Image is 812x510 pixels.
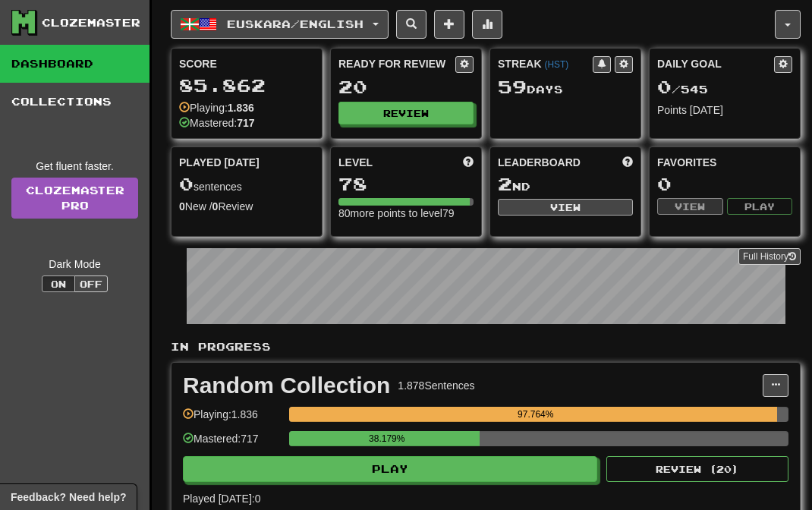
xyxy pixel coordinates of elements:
[338,77,474,96] div: 20
[434,10,464,39] button: Add sentence to collection
[11,490,126,505] span: Open feedback widget
[294,407,777,422] div: 97.764%
[183,407,282,432] div: Playing: 1.836
[338,175,474,194] div: 78
[338,206,474,221] div: 80 more points to level 79
[212,200,219,212] strong: 0
[11,257,138,272] div: Dark Mode
[171,10,389,39] button: Euskara/English
[11,178,138,219] a: ClozemasterPro
[657,102,792,118] div: Points [DATE]
[171,339,801,354] p: In Progress
[544,59,568,70] a: (HST)
[227,17,364,30] span: Euskara / English
[42,275,75,292] button: On
[398,378,474,393] div: 1.878 Sentences
[338,155,373,170] span: Level
[498,76,527,97] span: 59
[183,456,597,482] button: Play
[294,431,480,446] div: 38.179%
[472,10,502,39] button: More stats
[657,76,672,97] span: 0
[74,275,108,292] button: Off
[498,199,633,216] button: View
[498,155,581,170] span: Leaderboard
[11,159,138,174] div: Get fluent faster.
[606,456,788,482] button: Review (20)
[183,431,282,456] div: Mastered: 717
[498,56,593,71] div: Streak
[657,83,708,96] span: / 545
[237,117,254,129] strong: 717
[463,155,474,170] span: Score more points to level up
[179,76,314,95] div: 85.862
[657,198,723,215] button: View
[498,173,512,194] span: 2
[657,155,792,170] div: Favorites
[179,100,254,115] div: Playing:
[622,155,633,170] span: This week in points, UTC
[657,56,774,73] div: Daily Goal
[338,56,455,71] div: Ready for Review
[179,173,194,194] span: 0
[396,10,426,39] button: Search sentences
[179,155,260,170] span: Played [DATE]
[498,77,633,97] div: Day s
[179,175,314,194] div: sentences
[183,493,260,505] span: Played [DATE]: 0
[338,102,474,124] button: Review
[727,198,793,215] button: Play
[179,115,255,131] div: Mastered:
[183,374,390,397] div: Random Collection
[179,200,185,212] strong: 0
[657,175,792,194] div: 0
[179,199,314,214] div: New / Review
[228,102,254,114] strong: 1.836
[42,15,140,30] div: Clozemaster
[738,248,801,265] button: Full History
[498,175,633,194] div: nd
[179,56,314,71] div: Score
